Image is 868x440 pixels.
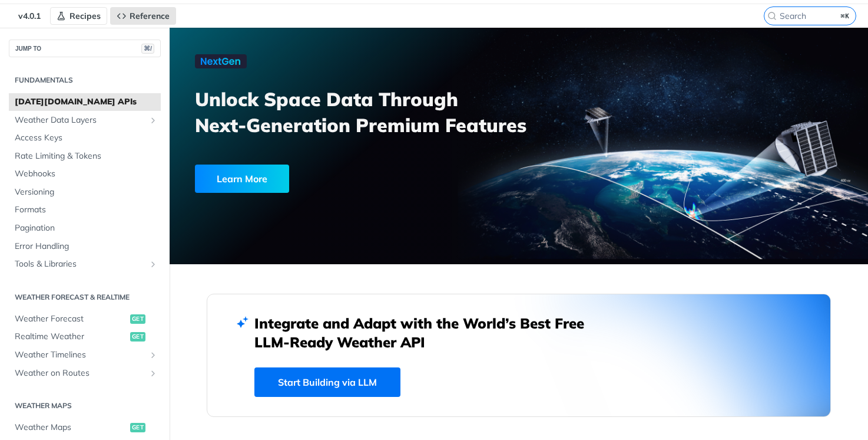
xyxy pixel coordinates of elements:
span: Weather Timelines [15,349,145,361]
h2: Weather Maps [9,400,161,411]
span: v4.0.1 [12,7,47,25]
span: Weather Data Layers [15,114,145,126]
a: Tools & LibrariesShow subpages for Tools & Libraries [9,255,161,273]
span: Realtime Weather [15,331,127,343]
span: get [130,314,145,324]
button: Show subpages for Weather on Routes [148,369,158,378]
a: Weather on RoutesShow subpages for Weather on Routes [9,365,161,382]
a: Reference [110,7,176,25]
h2: Fundamentals [9,75,161,86]
button: Show subpages for Weather Timelines [148,350,158,360]
a: Learn More [195,165,464,193]
span: Versioning [15,186,158,198]
span: Weather on Routes [15,367,145,379]
span: Pagination [15,222,158,234]
button: Show subpages for Weather Data Layers [148,116,158,125]
a: Error Handling [9,238,161,255]
a: Realtime Weatherget [9,328,161,346]
button: JUMP TO⌘/ [9,40,161,57]
a: Formats [9,201,161,219]
a: Access Keys [9,129,161,147]
span: Rate Limiting & Tokens [15,150,158,162]
span: Webhooks [15,168,158,180]
button: Show subpages for Tools & Libraries [148,260,158,269]
div: Learn More [195,165,289,193]
span: Recipes [69,11,101,21]
a: [DATE][DOMAIN_NAME] APIs [9,93,161,111]
a: Weather Data LayersShow subpages for Weather Data Layers [9,111,161,129]
span: Error Handling [15,241,158,252]
a: Recipes [50,7,107,25]
a: Weather Mapsget [9,419,161,436]
a: Versioning [9,183,161,201]
span: get [130,332,145,342]
kbd: ⌘K [838,10,853,22]
svg: Search [767,11,777,21]
span: Tools & Libraries [15,258,145,270]
img: NextGen [195,54,247,68]
a: Webhooks [9,165,161,183]
a: Weather Forecastget [9,310,161,328]
h2: Weather Forecast & realtime [9,292,161,303]
span: get [130,423,145,432]
span: ⌘/ [141,44,154,54]
a: Rate Limiting & Tokens [9,147,161,165]
a: Weather TimelinesShow subpages for Weather Timelines [9,346,161,364]
a: Start Building via LLM [254,367,400,397]
span: Formats [15,204,158,216]
h3: Unlock Space Data Through Next-Generation Premium Features [195,86,532,138]
span: Weather Maps [15,422,127,434]
h2: Integrate and Adapt with the World’s Best Free LLM-Ready Weather API [254,314,602,352]
span: Access Keys [15,132,158,144]
a: Pagination [9,219,161,237]
span: [DATE][DOMAIN_NAME] APIs [15,96,158,108]
span: Reference [130,11,170,21]
span: Weather Forecast [15,313,127,325]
